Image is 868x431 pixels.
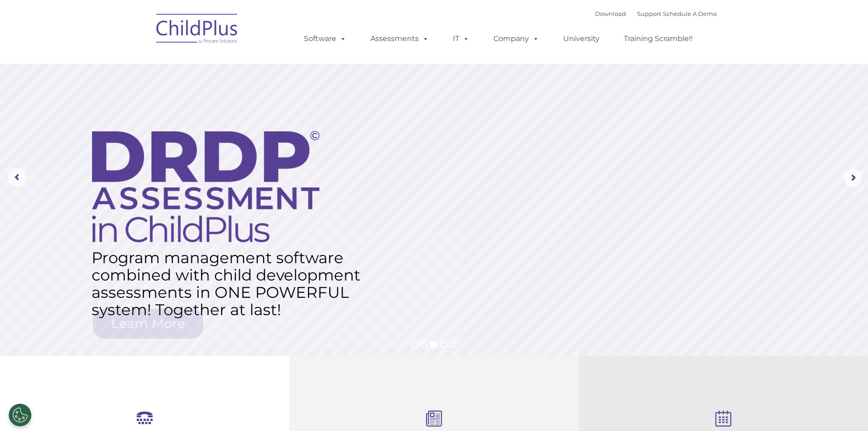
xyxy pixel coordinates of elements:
font: | [595,10,717,17]
img: ChildPlus by Procare Solutions [152,7,243,53]
a: Training Scramble!! [615,30,702,48]
a: Download [595,10,626,17]
a: Company [484,30,548,48]
a: Schedule A Demo [663,10,717,17]
a: Assessments [361,30,438,48]
span: Phone number [127,98,165,104]
span: Last name [127,60,154,67]
a: IT [444,30,478,48]
a: University [554,30,609,48]
button: Cookies Settings [9,404,31,426]
rs-layer: Program management software combined with child development assessments in ONE POWERFUL system! T... [92,249,370,318]
img: DRDP Assessment in ChildPlus [92,131,319,242]
a: Software [295,30,355,48]
a: Support [637,10,661,17]
a: Learn More [93,309,203,338]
